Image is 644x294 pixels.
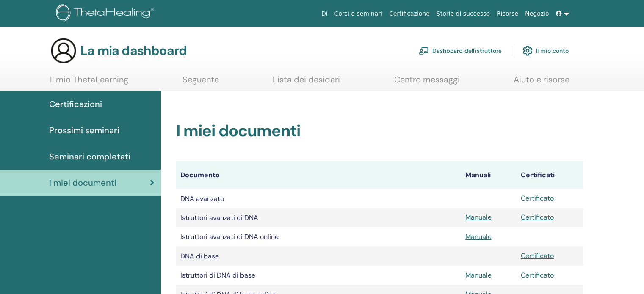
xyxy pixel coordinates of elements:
[521,271,554,280] a: Certificato
[180,194,224,203] font: DNA avanzato
[521,213,554,222] a: Certificato
[493,6,522,22] a: Risorse
[180,271,255,280] font: Istruttori di DNA di base
[465,213,492,222] a: Manuale
[334,10,382,17] font: Corsi e seminari
[394,74,460,85] font: Centro messaggi
[522,6,552,22] a: Negozio
[525,10,549,17] font: Negozio
[321,10,328,17] font: Di
[522,44,533,58] img: cog.svg
[394,74,460,91] a: Centro messaggi
[273,74,340,85] font: Lista dei desideri
[182,74,219,91] a: Seguente
[389,10,430,17] font: Certificazione
[514,74,569,85] font: Aiuto e risorse
[176,120,300,141] font: I miei documenti
[521,170,555,179] font: Certificati
[80,42,187,59] font: La mia dashboard
[49,99,102,110] font: Certificazioni
[419,47,429,55] img: chalkboard-teacher.svg
[180,170,220,179] font: Documento
[514,74,569,91] a: Aiuto e risorse
[521,251,554,260] a: Certificato
[273,74,340,91] a: Lista dei desideri
[522,41,569,60] a: Il mio conto
[536,47,569,55] font: Il mio conto
[56,4,157,23] img: logo.png
[331,6,386,22] a: Corsi e seminari
[465,170,491,179] font: Manuali
[432,47,502,55] font: Dashboard dell'istruttore
[419,41,502,60] a: Dashboard dell'istruttore
[465,271,492,280] a: Manuale
[437,10,490,17] font: Storie di successo
[180,213,258,222] font: Istruttori avanzati di DNA
[49,151,130,162] font: Seminari completati
[180,232,279,241] font: Istruttori avanzati di DNA online
[497,10,518,17] font: Risorse
[50,74,128,91] a: Il mio ThetaLearning
[50,74,128,85] font: Il mio ThetaLearning
[433,6,493,22] a: Storie di successo
[386,6,433,22] a: Certificazione
[49,177,116,188] font: I miei documenti
[465,232,492,241] a: Manuale
[318,6,331,22] a: Di
[49,125,119,136] font: Prossimi seminari
[180,252,219,261] font: DNA di base
[50,37,77,64] img: generic-user-icon.jpg
[182,74,219,85] font: Seguente
[521,194,554,203] a: Certificato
